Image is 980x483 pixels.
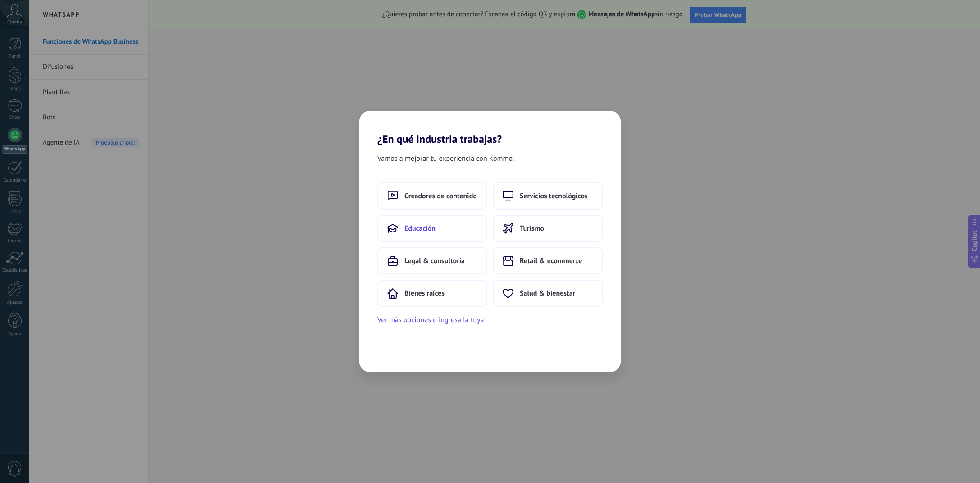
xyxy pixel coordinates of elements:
button: Turismo [493,215,603,242]
button: Bienes raíces [377,280,487,307]
span: Turismo [520,224,544,233]
span: Creadores de contenido [404,191,477,200]
span: Vamos a mejorar tu experiencia con Kommo. [377,153,514,164]
button: Retail & ecommerce [493,247,603,274]
span: Retail & ecommerce [520,256,582,265]
button: Educación [377,215,487,242]
span: Bienes raíces [404,289,445,298]
span: Salud & bienestar [520,289,575,298]
span: Servicios tecnológicos [520,191,588,200]
button: Salud & bienestar [493,280,603,307]
button: Legal & consultoría [377,247,487,274]
span: Legal & consultoría [404,256,465,265]
button: Ver más opciones o ingresa la tuya [377,314,484,326]
h2: ¿En qué industria trabajas? [359,111,621,146]
span: Educación [404,224,436,233]
button: Creadores de contenido [377,182,487,210]
button: Servicios tecnológicos [493,182,603,210]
